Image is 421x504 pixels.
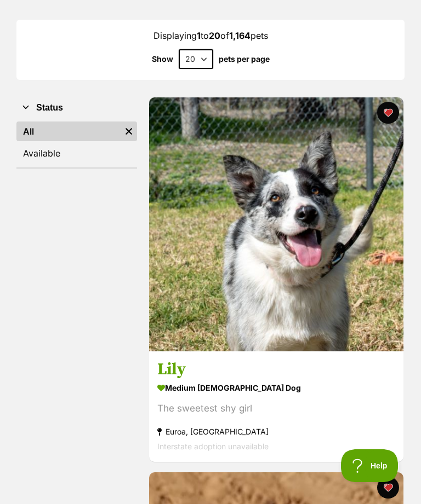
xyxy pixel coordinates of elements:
span: Show [152,55,173,63]
div: Status [16,119,137,167]
button: favourite [377,477,399,499]
span: Displaying to of pets [153,30,268,41]
span: Interstate adoption unavailable [157,442,269,451]
strong: 20 [209,30,220,41]
a: Available [16,143,137,163]
strong: 1 [197,30,201,41]
div: Euroa, [GEOGRAPHIC_DATA] [157,424,395,439]
strong: 1,164 [229,30,251,41]
button: Status [16,101,137,115]
img: Lily [149,97,403,351]
h3: Lily [157,359,395,380]
a: Lily medium [DEMOGRAPHIC_DATA] Dog The sweetest shy girl Euroa, [GEOGRAPHIC_DATA] Interstate adop... [149,351,403,462]
label: pets per page [219,55,270,63]
a: Remove filter [121,121,137,141]
div: medium [DEMOGRAPHIC_DATA] Dog [157,380,395,396]
div: The sweetest shy girl [157,401,395,416]
a: All [16,121,121,141]
button: favourite [377,102,399,124]
iframe: Help Scout Beacon - Open [341,449,399,482]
